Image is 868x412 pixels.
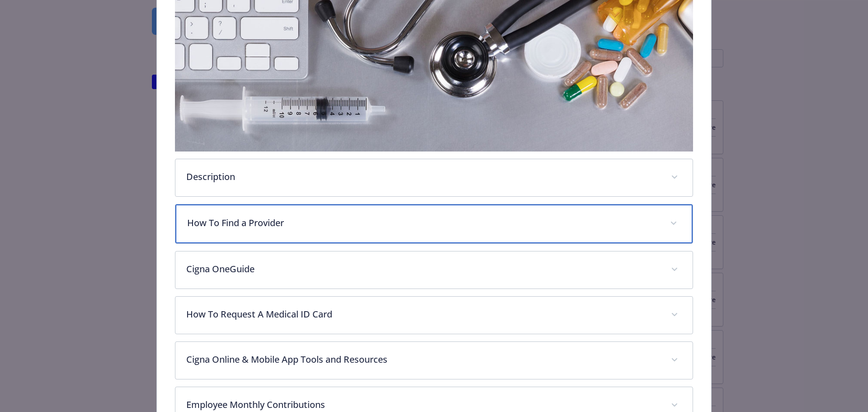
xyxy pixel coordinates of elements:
p: Description [186,170,660,184]
p: Cigna OneGuide [186,262,660,276]
div: Cigna OneGuide [175,251,693,289]
div: How To Find a Provider [175,204,693,243]
div: Cigna Online & Mobile App Tools and Resources [175,342,693,379]
div: Description [175,159,693,196]
p: Cigna Online & Mobile App Tools and Resources [186,353,660,366]
div: How To Request A Medical ID Card [175,297,693,334]
p: How To Find a Provider [187,216,660,230]
p: How To Request A Medical ID Card [186,308,660,321]
p: Employee Monthly Contributions [186,398,660,412]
